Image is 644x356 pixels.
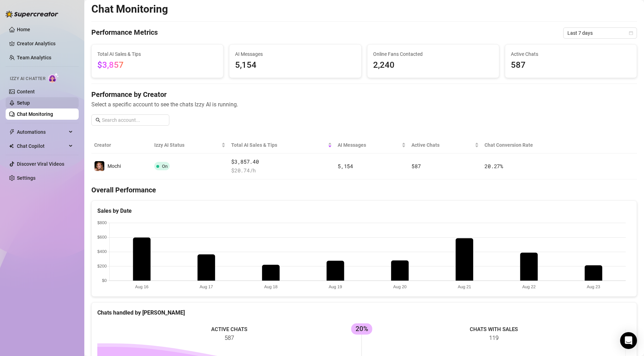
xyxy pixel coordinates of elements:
div: Open Intercom Messenger [620,332,637,349]
span: calendar [629,31,633,35]
th: Izzy AI Status [151,137,228,153]
a: Team Analytics [17,55,51,60]
th: Total AI Sales & Tips [228,137,335,153]
span: Total AI Sales & Tips [231,141,326,149]
span: $3,857 [97,60,124,70]
span: Select a specific account to see the chats Izzy AI is running. [91,100,637,109]
span: Last 7 days [567,28,633,38]
span: search [96,118,100,123]
span: 587 [511,59,631,72]
img: logo-BBDzfeDw.svg [6,11,58,18]
span: Mochi [108,163,121,169]
span: 587 [411,163,421,170]
span: AI Messages [235,50,355,58]
span: 5,154 [235,59,355,72]
th: Creator [91,137,151,153]
span: $3,857.40 [231,158,332,166]
div: Sales by Date [97,206,631,215]
span: Izzy AI Chatter [10,75,45,82]
th: Chat Conversion Rate [482,137,582,153]
a: Chat Monitoring [17,111,53,117]
span: Total AI Sales & Tips [97,50,217,58]
span: Active Chats [511,50,631,58]
span: thunderbolt [9,129,15,135]
img: Chat Copilot [9,144,14,149]
a: Settings [17,175,35,181]
div: Chats handled by [PERSON_NAME] [97,308,631,317]
input: Search account... [102,116,165,124]
a: Discover Viral Videos [17,161,64,167]
img: AI Chatter [48,73,59,83]
span: Active Chats [411,141,473,149]
h2: Chat Monitoring [91,2,168,16]
span: $ 20.74 /h [231,166,332,175]
a: Home [17,27,30,32]
th: AI Messages [335,137,409,153]
span: 2,240 [373,59,493,72]
span: AI Messages [338,141,400,149]
span: Online Fans Contacted [373,50,493,58]
span: Automations [17,126,67,138]
span: 20.27 % [484,163,503,170]
th: Active Chats [409,137,482,153]
span: 5,154 [338,163,353,170]
span: Izzy AI Status [154,141,220,149]
span: On [162,164,168,169]
a: Content [17,89,35,94]
h4: Overall Performance [91,185,637,195]
img: Mochi [95,161,104,171]
h4: Performance by Creator [91,90,637,99]
a: Setup [17,100,30,106]
h4: Performance Metrics [91,27,158,39]
a: Creator Analytics [17,38,73,49]
span: Chat Copilot [17,140,67,152]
